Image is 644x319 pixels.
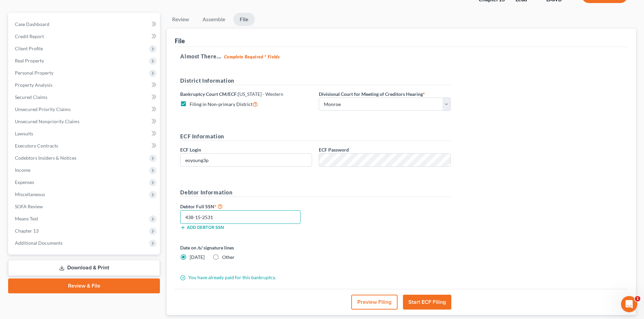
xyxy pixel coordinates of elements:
[181,154,312,166] input: Enter ECF Login...
[224,54,280,59] strong: Complete Required * Fields
[15,46,43,51] span: Client Profile
[180,77,451,85] h5: District Information
[15,58,44,63] span: Real Property
[15,167,30,173] span: Income
[15,228,39,234] span: Chapter 13
[15,240,63,246] span: Additional Documents
[190,101,253,107] span: Filing in Non-primary District
[621,296,637,312] iframe: Intercom live chat
[319,90,425,98] label: Divisional Court for Meeting of Creditors Hearing
[319,146,349,153] label: ECF Password
[15,179,34,185] span: Expenses
[15,82,52,88] span: Property Analysis
[15,94,47,100] span: Secured Claims
[8,260,160,276] a: Download & Print
[180,244,312,251] label: Date on /s/ signature lines
[180,146,201,153] label: ECF Login
[222,254,235,260] span: Other
[15,143,58,149] span: Executory Contracts
[9,115,160,128] a: Unsecured Nonpriority Claims
[197,13,231,26] a: Assemble
[9,140,160,152] a: Executory Contracts
[167,13,194,26] a: Review
[180,90,283,98] label: Bankruptcy Court CM/ECF:
[635,296,640,301] span: 1
[15,155,76,161] span: Codebtors Insiders & Notices
[15,33,44,39] span: Credit Report
[9,103,160,115] a: Unsecured Priority Claims
[9,91,160,103] a: Secured Claims
[180,188,451,197] h5: Debtor Information
[180,52,622,60] h5: Almost There...
[15,106,71,112] span: Unsecured Priority Claims
[15,191,45,197] span: Miscellaneous
[177,274,454,281] div: You have already paid for this bankruptcy.
[15,70,53,76] span: Personal Property
[8,278,160,293] a: Review & File
[403,295,451,310] button: Start ECF Filing
[15,118,79,124] span: Unsecured Nonpriority Claims
[190,254,205,260] span: [DATE]
[9,30,160,43] a: Credit Report
[238,91,283,97] span: [US_STATE] - Western
[9,79,160,91] a: Property Analysis
[15,204,43,209] span: SOFA Review
[177,202,315,210] label: Debtor Full SSN
[15,216,38,221] span: Means Test
[15,21,49,27] span: Case Dashboard
[175,37,185,45] div: File
[180,225,224,230] button: Add debtor SSN
[15,131,33,136] span: Lawsuits
[9,201,160,213] a: SOFA Review
[180,132,451,141] h5: ECF Information
[351,295,398,310] button: Preview Filing
[9,18,160,30] a: Case Dashboard
[180,210,301,224] input: XXX-XX-XXXX
[233,13,255,26] a: File
[9,128,160,140] a: Lawsuits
